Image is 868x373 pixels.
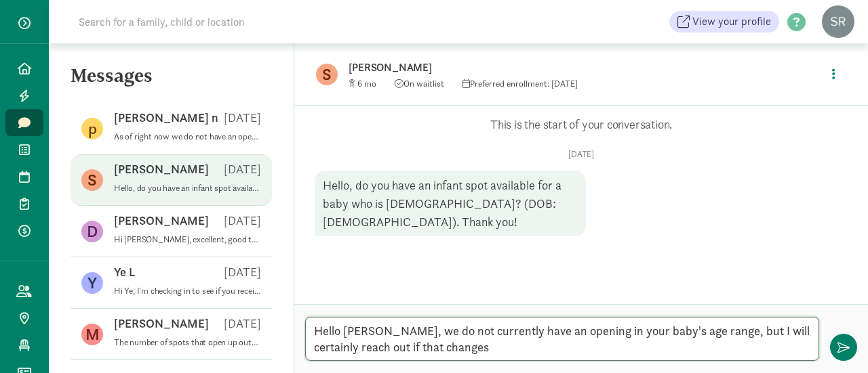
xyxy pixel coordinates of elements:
[692,14,771,30] span: View your profile
[315,149,848,160] p: [DATE]
[71,8,451,35] input: Search for a family, child or location
[316,64,338,85] figure: S
[114,131,261,142] p: As of right now we do not have an opening. I will be in touch if that changes.
[224,110,261,126] p: [DATE]
[114,234,261,245] p: Hi [PERSON_NAME], excellent, good to hear. Yeah I ended up applying after reading more of your po...
[114,110,218,126] p: [PERSON_NAME] n
[81,118,103,139] figure: p
[349,58,776,77] p: [PERSON_NAME]
[114,161,209,177] p: [PERSON_NAME]
[114,286,261,297] p: Hi Ye, I'm checking in to see if you received my email regarding enrollment for [PERSON_NAME] at ...
[114,337,261,348] p: The number of spots that open up outside of the start of the school year are pretty unpredictable...
[81,221,103,242] figure: D
[669,11,779,32] a: View your profile
[81,272,103,294] figure: Y
[114,183,261,194] p: Hello, do you have an infant spot available for a baby who is [DEMOGRAPHIC_DATA]? (DOB: [DEMOGRAP...
[114,315,209,332] p: [PERSON_NAME]
[114,264,135,280] p: Ye L
[224,315,261,332] p: [DATE]
[81,324,103,345] figure: M
[49,65,294,97] h5: Messages
[224,264,261,280] p: [DATE]
[315,171,586,236] div: Hello, do you have an infant spot available for a baby who is [DEMOGRAPHIC_DATA]? (DOB: [DEMOGRAP...
[315,116,848,133] p: This is the start of your conversation.
[462,78,578,89] span: Preferred enrollment: [DATE]
[81,169,103,191] figure: S
[224,213,261,229] p: [DATE]
[357,78,376,89] span: 6
[114,213,209,229] p: [PERSON_NAME]
[395,78,444,89] span: On waitlist
[224,161,261,177] p: [DATE]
